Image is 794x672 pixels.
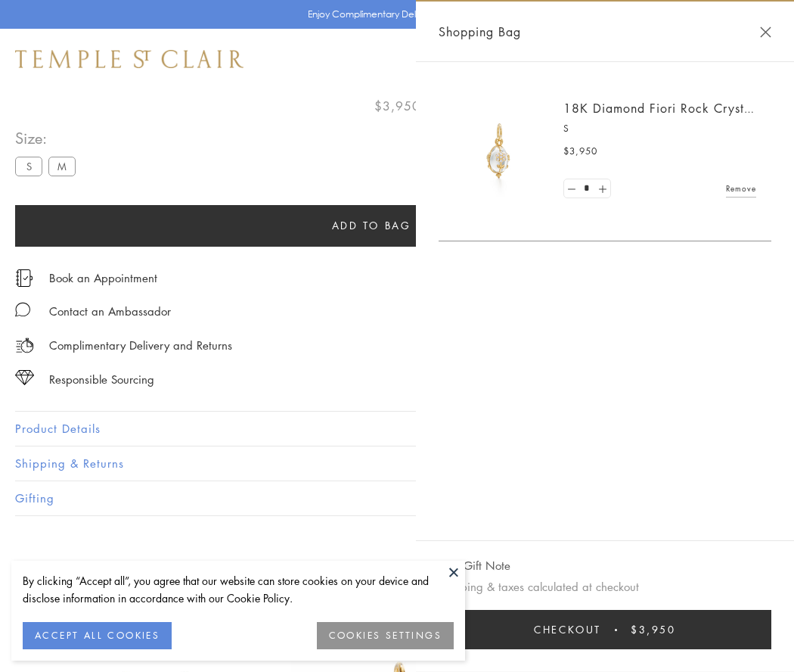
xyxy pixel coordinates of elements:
button: Gifting [15,481,779,515]
button: Checkout $3,950 [439,610,771,649]
button: ACCEPT ALL COOKIES [23,622,172,649]
p: Shipping & taxes calculated at checkout [439,577,771,596]
span: Shopping Bag [439,22,521,42]
label: M [48,157,76,176]
button: COOKIES SETTINGS [317,622,454,649]
span: $3,950 [631,621,676,638]
button: Add to bag [15,205,727,247]
img: MessageIcon-01_2.svg [15,302,30,317]
a: Remove [726,180,756,197]
span: $3,950 [563,144,597,159]
a: Book an Appointment [49,269,157,286]
img: Temple St. Clair [15,50,243,68]
span: $3,950 [374,96,420,116]
div: Contact an Ambassador [49,302,171,321]
img: icon_appointment.svg [15,269,33,287]
span: Add to bag [332,217,411,234]
p: Complimentary Delivery and Returns [49,336,232,355]
label: S [15,157,42,176]
div: By clicking “Accept all”, you agree that our website can store cookies on your device and disclos... [23,572,454,607]
img: P51889-E11FIORI [454,106,544,197]
img: icon_sourcing.svg [15,370,34,385]
button: Product Details [15,412,779,446]
p: Enjoy Complimentary Delivery & Returns [308,7,479,22]
button: Close Shopping Bag [760,26,771,38]
a: Set quantity to 2 [594,179,609,198]
img: icon_delivery.svg [15,336,34,355]
a: Set quantity to 0 [564,179,579,198]
span: Size: [15,126,82,151]
div: Responsible Sourcing [49,370,154,389]
button: Add Gift Note [439,556,510,575]
span: Checkout [534,621,601,638]
p: S [563,121,756,136]
button: Shipping & Returns [15,446,779,481]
